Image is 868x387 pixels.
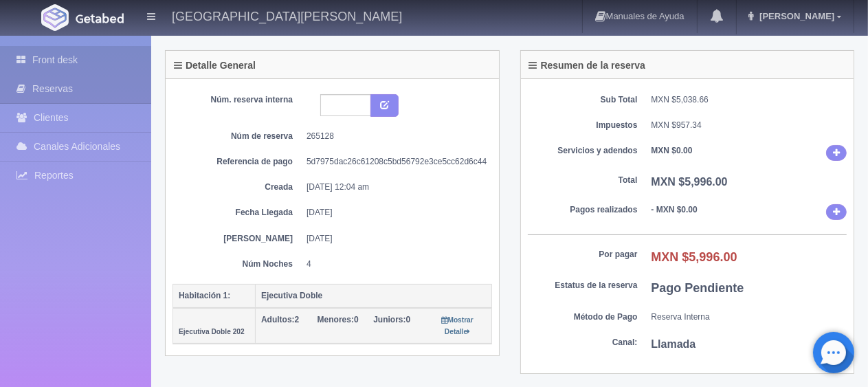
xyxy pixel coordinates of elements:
[652,146,693,155] b: MXN $0.00
[652,311,847,323] dd: Reserva Interna
[318,315,354,324] strong: Menores:
[307,258,482,270] dd: 4
[179,328,245,335] small: Ejecutiva Doble 202
[76,13,124,23] img: Getabed
[528,145,638,157] dt: Servicios y adendos
[307,233,482,245] dd: [DATE]
[307,181,482,193] dd: [DATE] 12:04 am
[307,207,482,219] dd: [DATE]
[528,204,638,216] dt: Pagos realizados
[183,131,293,142] dt: Núm de reserva
[528,311,638,323] dt: Método de Pago
[183,156,293,168] dt: Referencia de pago
[442,316,474,335] small: Mostrar Detalle
[652,338,696,350] b: Llamada
[528,120,638,131] dt: Impuestos
[307,156,482,168] dd: 5d7975dac26c61208c5bd56792e3ce5cc62d6c44
[179,291,230,300] b: Habitación 1:
[183,207,293,219] dt: Fecha Llegada
[174,60,256,71] h4: Detalle General
[528,94,638,106] dt: Sub Total
[442,315,474,336] a: Mostrar Detalle
[652,176,728,188] b: MXN $5,996.00
[41,4,69,31] img: Getabed
[261,315,299,324] span: 2
[652,120,847,131] dd: MXN $957.34
[183,94,293,106] dt: Núm. reserva interna
[183,233,293,245] dt: [PERSON_NAME]
[373,315,410,324] span: 0
[528,337,638,349] dt: Canal:
[652,94,847,106] dd: MXN $5,038.66
[183,258,293,270] dt: Núm Noches
[256,284,492,308] th: Ejecutiva Doble
[528,249,638,261] dt: Por pagar
[183,181,293,193] dt: Creada
[528,175,638,186] dt: Total
[756,11,834,21] span: [PERSON_NAME]
[652,205,698,214] b: - MXN $0.00
[261,315,295,324] strong: Adultos:
[652,281,744,295] b: Pago Pendiente
[528,280,638,291] dt: Estatus de la reserva
[652,250,737,264] b: MXN $5,996.00
[172,7,402,24] h4: [GEOGRAPHIC_DATA][PERSON_NAME]
[373,315,405,324] strong: Juniors:
[307,131,482,142] dd: 265128
[529,60,646,71] h4: Resumen de la reserva
[318,315,359,324] span: 0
